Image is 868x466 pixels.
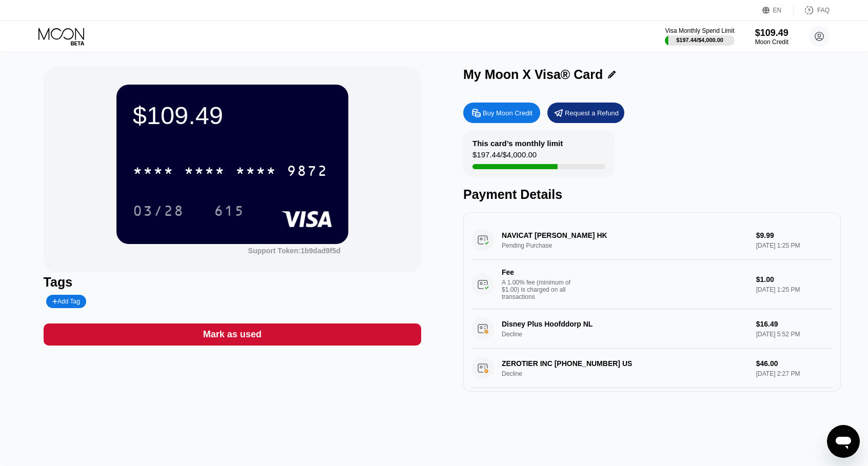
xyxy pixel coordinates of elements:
[52,298,80,305] div: Add Tag
[817,7,830,14] div: FAQ
[214,204,245,220] div: 615
[755,28,788,46] div: $109.49Moon Credit
[471,260,833,309] div: FeeA 1.00% fee (minimum of $1.00) is charged on all transactions$1.00[DATE] 1:25 PM
[46,295,86,308] div: Add Tag
[794,5,830,15] div: FAQ
[44,323,421,346] div: Mark as used
[755,38,788,46] div: Moon Credit
[756,286,833,293] div: [DATE] 1:25 PM
[676,37,723,43] div: $197.44 / $4,000.00
[248,247,341,255] div: Support Token: 1b9dad9f5d
[463,103,540,123] div: Buy Moon Credit
[287,164,328,180] div: 9872
[463,187,841,202] div: Payment Details
[133,204,184,220] div: 03/28
[502,268,574,276] div: Fee
[203,329,262,340] div: Mark as used
[44,275,421,290] div: Tags
[133,101,332,130] div: $109.49
[665,27,734,46] div: Visa Monthly Spend Limit$197.44/$4,000.00
[483,109,532,117] div: Buy Moon Credit
[206,198,252,224] div: 615
[665,27,734,34] div: Visa Monthly Spend Limit
[472,150,537,164] div: $197.44 / $4,000.00
[827,425,860,458] iframe: 启动消息传送窗口的按钮
[755,28,788,38] div: $109.49
[463,67,603,82] div: My Moon X Visa® Card
[125,198,192,224] div: 03/28
[248,247,341,255] div: Support Token:1b9dad9f5d
[756,275,833,283] div: $1.00
[762,5,794,15] div: EN
[472,139,563,148] div: This card’s monthly limit
[773,7,782,14] div: EN
[547,103,624,123] div: Request a Refund
[565,109,619,117] div: Request a Refund
[502,279,579,300] div: A 1.00% fee (minimum of $1.00) is charged on all transactions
